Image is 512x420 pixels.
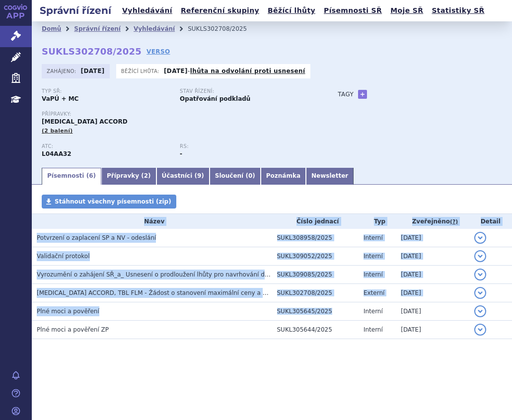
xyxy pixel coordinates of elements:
[396,302,469,320] td: [DATE]
[272,265,359,283] td: SUKL309085/2025
[364,253,383,260] span: Interní
[101,168,156,185] a: Přípravky (2)
[364,308,383,315] span: Interní
[396,214,469,229] th: Zveřejněno
[180,150,182,157] strong: -
[146,47,170,57] a: VERSO
[474,250,486,262] button: detail
[474,232,486,244] button: detail
[42,195,176,209] a: Stáhnout všechny písemnosti (zip)
[134,25,175,32] a: Vyhledávání
[321,4,385,17] a: Písemnosti SŘ
[37,271,344,278] span: Vyrozumění o zahájení SŘ_a_ Usnesení o prodloužení lhůty pro navrhování důkazů_SUKLS302708/2025
[396,229,469,247] td: [DATE]
[37,308,99,315] span: Plné moci a pověření
[450,218,458,225] abbr: (?)
[180,143,308,149] p: RS:
[364,289,384,296] span: Externí
[32,214,272,229] th: Název
[164,68,188,74] strong: [DATE]
[55,198,171,205] span: Stáhnout všechny písemnosti (zip)
[474,269,486,280] button: detail
[272,229,359,247] td: SUKL308958/2025
[180,95,250,102] strong: Opatřování podkladů
[364,271,383,278] span: Interní
[338,88,354,100] h3: Tagy
[396,320,469,339] td: [DATE]
[89,172,93,179] span: 6
[47,67,78,75] span: Zahájeno:
[272,214,359,229] th: Číslo jednací
[42,25,61,32] a: Domů
[474,324,486,336] button: detail
[248,172,252,179] span: 0
[37,289,345,296] span: APREMILAST ACCORD, TBL FLM - Žádost o stanovení maximální ceny a výše a podmínek úhrady LP
[180,88,308,94] p: Stav řízení:
[42,95,78,102] strong: VaPÚ + MC
[387,4,426,17] a: Moje SŘ
[37,253,90,260] span: Validační protokol
[37,326,109,333] span: Plné moci a pověření ZP
[42,88,170,94] p: Typ SŘ:
[396,265,469,283] td: [DATE]
[359,214,396,229] th: Typ
[272,247,359,265] td: SUKL309052/2025
[37,234,156,241] span: Potvrzení o zaplacení SP a NV - odeslání
[42,118,128,125] span: [MEDICAL_DATA] ACCORD
[197,172,201,179] span: 9
[144,172,148,179] span: 2
[74,25,121,32] a: Správní řízení
[81,68,105,74] strong: [DATE]
[272,302,359,320] td: SUKL305645/2025
[190,68,305,74] a: lhůta na odvolání proti usnesení
[42,46,142,57] strong: SUKLS302708/2025
[42,128,73,134] span: (2 balení)
[32,3,119,17] h2: Správní řízení
[119,4,175,17] a: Vyhledávání
[265,4,318,17] a: Běžící lhůty
[156,168,210,185] a: Účastníci (9)
[42,143,170,149] p: ATC:
[178,4,262,17] a: Referenční skupiny
[364,326,383,333] span: Interní
[121,67,161,75] span: Běžící lhůta:
[474,287,486,299] button: detail
[42,150,72,157] strong: APREMILAST
[358,90,367,99] a: +
[364,234,383,241] span: Interní
[306,168,354,185] a: Newsletter
[42,111,318,117] p: Přípravky:
[188,21,260,36] li: SUKLS302708/2025
[396,283,469,302] td: [DATE]
[164,67,305,75] p: -
[474,305,486,317] button: detail
[429,4,487,17] a: Statistiky SŘ
[261,168,306,185] a: Poznámka
[272,283,359,302] td: SUKL302708/2025
[272,320,359,339] td: SUKL305644/2025
[42,168,101,185] a: Písemnosti (6)
[396,247,469,265] td: [DATE]
[210,168,261,185] a: Sloučení (0)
